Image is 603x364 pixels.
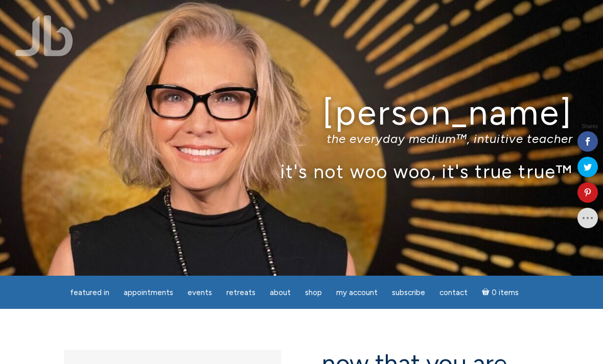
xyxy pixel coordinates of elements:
span: Retreats [226,288,256,297]
h1: [PERSON_NAME] [30,93,573,132]
span: featured in [70,288,109,297]
span: About [270,288,291,297]
p: the everyday medium™, intuitive teacher [30,131,573,146]
p: it's not woo woo, it's true true™ [30,160,573,182]
span: Shop [305,288,322,297]
a: Shop [299,283,328,303]
a: My Account [330,283,384,303]
a: Contact [433,283,474,303]
span: 0 items [492,289,519,297]
a: Retreats [220,283,262,303]
a: Subscribe [386,283,431,303]
a: Appointments [118,283,179,303]
a: About [264,283,297,303]
img: Jamie Butler. The Everyday Medium [15,15,73,56]
span: Subscribe [392,288,425,297]
a: Events [181,283,218,303]
a: featured in [64,283,115,303]
span: My Account [336,288,378,297]
span: Appointments [124,288,173,297]
a: Cart0 items [476,282,525,303]
span: Shares [582,124,598,129]
span: Contact [439,288,468,297]
span: Events [188,288,212,297]
i: Cart [482,288,492,297]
